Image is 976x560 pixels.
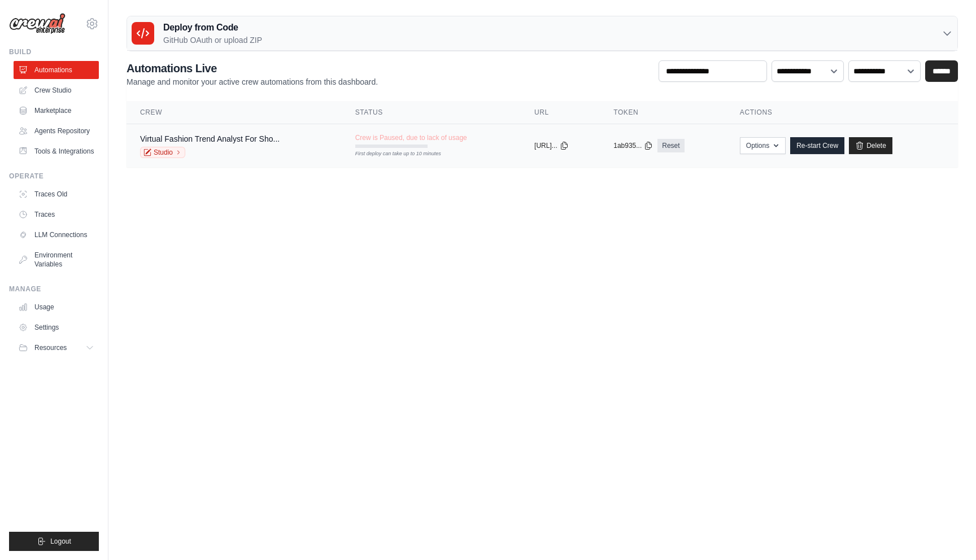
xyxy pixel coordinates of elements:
[127,60,378,76] h2: Automations Live
[14,298,99,316] a: Usage
[14,61,99,79] a: Automations
[163,21,262,34] h3: Deploy from Code
[9,172,99,181] div: Operate
[9,47,99,56] div: Build
[613,141,653,150] button: 1ab935...
[726,101,958,124] th: Actions
[740,137,786,154] button: Options
[163,34,262,46] p: GitHub OAuth or upload ZIP
[14,318,99,336] a: Settings
[600,101,726,124] th: Token
[355,133,467,142] span: Crew is Paused, due to lack of usage
[9,532,99,551] button: Logout
[9,285,99,294] div: Manage
[14,205,99,224] a: Traces
[14,246,99,273] a: Environment Variables
[140,147,185,158] a: Studio
[127,76,378,88] p: Manage and monitor your active crew automations from this dashboard.
[657,139,684,152] a: Reset
[50,537,71,546] span: Logout
[342,101,521,124] th: Status
[14,339,99,357] button: Resources
[34,343,67,352] span: Resources
[127,101,342,124] th: Crew
[14,185,99,203] a: Traces Old
[9,13,66,34] img: Logo
[14,81,99,99] a: Crew Studio
[14,226,99,244] a: LLM Connections
[355,150,428,158] div: First deploy can take up to 10 minutes
[521,101,600,124] th: URL
[14,142,99,160] a: Tools & Integrations
[790,137,844,154] a: Re-start Crew
[849,137,892,154] a: Delete
[14,122,99,140] a: Agents Repository
[14,102,99,120] a: Marketplace
[140,134,280,143] a: Virtual Fashion Trend Analyst For Sho...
